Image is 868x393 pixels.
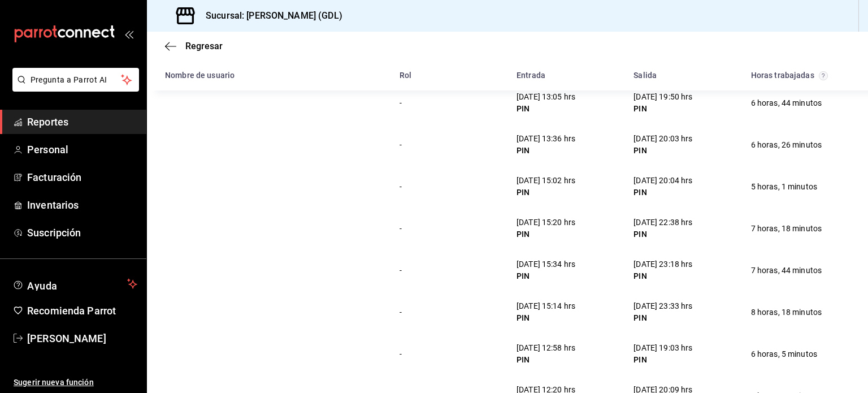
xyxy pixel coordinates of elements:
span: Inventarios [27,197,137,213]
div: Cell [742,218,831,239]
div: Cell [624,296,701,329]
div: PIN [517,270,575,282]
div: PIN [633,228,692,240]
span: Pregunta a Parrot AI [31,74,121,86]
div: Cell [390,344,411,365]
div: Cell [390,260,411,281]
div: PIN [633,145,692,157]
div: [DATE] 23:18 hrs [633,258,692,270]
div: Cell [156,349,174,359]
div: Cell [507,128,584,161]
div: HeadCell [156,65,390,86]
span: Personal [27,142,137,157]
div: Row [147,291,868,333]
span: [PERSON_NAME] [27,331,137,346]
div: PIN [517,103,575,115]
div: - [400,139,402,151]
div: PIN [633,187,692,198]
div: [DATE] 23:33 hrs [633,300,692,312]
div: - [400,306,402,318]
div: Cell [742,93,831,114]
div: [DATE] 15:14 hrs [517,300,575,312]
div: [DATE] 12:58 hrs [517,342,575,354]
div: - [400,348,402,360]
div: [DATE] 20:03 hrs [633,133,692,145]
div: Cell [507,338,584,370]
div: PIN [633,103,692,115]
div: HeadCell [507,65,624,86]
div: - [400,223,402,235]
div: Cell [624,254,701,287]
span: Ayuda [27,277,123,291]
div: PIN [633,270,692,282]
div: [DATE] 20:04 hrs [633,175,692,187]
div: Cell [390,93,411,114]
div: Row [147,124,868,166]
div: PIN [517,228,575,240]
a: Pregunta a Parrot AI [8,82,139,94]
div: Cell [156,98,174,107]
div: HeadCell [390,65,507,86]
div: Cell [507,254,584,287]
div: Row [147,333,868,375]
button: Regresar [165,41,223,51]
div: Row [147,82,868,124]
div: Row [147,249,868,291]
div: Cell [156,140,174,149]
div: Cell [507,87,584,119]
div: Cell [507,296,584,329]
div: [DATE] 15:20 hrs [517,217,575,228]
div: PIN [517,354,575,366]
div: - [400,265,402,277]
div: [DATE] 22:38 hrs [633,217,692,228]
span: Facturación [27,170,137,185]
div: Cell [156,266,174,275]
svg: El total de horas trabajadas por usuario es el resultado de la suma redondeada del registro de ho... [819,71,828,80]
div: PIN [517,187,575,198]
div: HeadCell [624,65,741,86]
div: [DATE] 19:03 hrs [633,342,692,354]
div: PIN [517,312,575,324]
div: Cell [624,338,701,370]
h3: Sucursal: [PERSON_NAME] (GDL) [197,9,342,23]
div: Cell [507,212,584,245]
div: [DATE] 15:34 hrs [517,258,575,270]
div: Cell [742,176,826,197]
div: Cell [390,176,411,197]
span: Suscripción [27,225,137,240]
div: Cell [156,182,174,191]
div: Cell [507,170,584,203]
div: Cell [390,218,411,239]
div: Cell [156,308,174,317]
div: Cell [742,344,826,365]
div: Cell [390,135,411,156]
div: Cell [156,224,174,233]
div: [DATE] 13:05 hrs [517,91,575,103]
div: - [400,181,402,193]
div: Cell [742,135,831,156]
div: Cell [742,260,831,281]
div: [DATE] 13:36 hrs [517,133,575,145]
div: [DATE] 15:02 hrs [517,175,575,187]
button: open_drawer_menu [124,29,133,38]
div: Cell [742,302,831,323]
div: PIN [517,145,575,157]
div: [DATE] 19:50 hrs [633,91,692,103]
div: Row [147,208,868,249]
div: PIN [633,354,692,366]
div: Row [147,166,868,208]
span: Sugerir nueva función [14,377,137,388]
div: HeadCell [742,65,859,86]
span: Recomienda Parrot [27,303,137,318]
div: Cell [624,128,701,161]
span: Regresar [185,41,223,51]
div: Head [147,61,868,90]
div: - [400,97,402,109]
div: Cell [390,302,411,323]
div: Cell [624,212,701,245]
span: Reportes [27,114,137,129]
div: Cell [624,87,701,119]
div: Cell [624,170,701,203]
button: Pregunta a Parrot AI [12,68,139,92]
div: PIN [633,312,692,324]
